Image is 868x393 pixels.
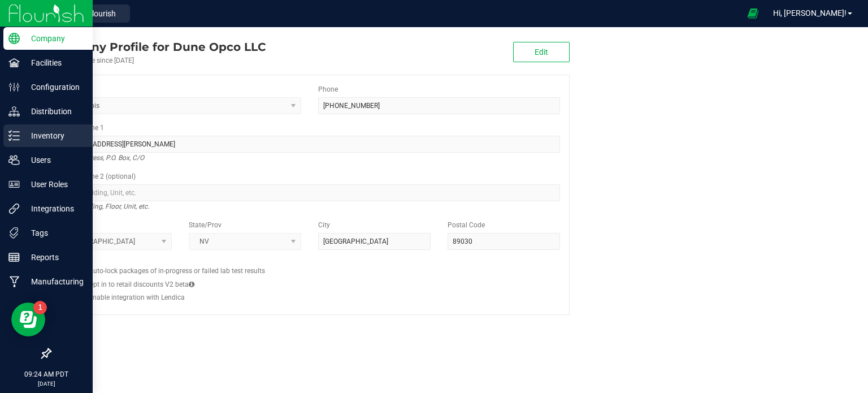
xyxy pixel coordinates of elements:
[318,84,338,94] label: Phone
[448,233,560,250] input: Postal Code
[20,105,88,118] p: Distribution
[5,379,88,388] p: [DATE]
[8,81,20,93] inline-svg: Configuration
[8,227,20,239] inline-svg: Tags
[89,279,194,290] label: Opt in to retail discounts V2 beta
[20,178,88,191] p: User Roles
[20,275,88,288] p: Manufacturing
[318,220,330,230] label: City
[59,171,136,182] label: Address Line 2 (optional)
[89,292,185,303] label: Enable integration with Lendica
[20,251,88,264] p: Reports
[89,266,265,276] label: Auto-lock packages of in-progress or failed lab test results
[8,130,20,141] inline-svg: Inventory
[20,202,88,215] p: Integrations
[535,47,548,57] span: Edit
[8,252,20,263] inline-svg: Reports
[59,151,144,165] i: Street address, P.O. Box, C/O
[20,226,88,240] p: Tags
[8,33,20,44] inline-svg: Company
[740,2,766,24] span: Open Ecommerce Menu
[448,220,485,230] label: Postal Code
[50,38,266,55] div: Dune Opco LLC
[20,153,88,167] p: Users
[189,220,222,230] label: State/Prov
[59,258,560,266] h2: Configs
[20,129,88,142] p: Inventory
[318,97,560,114] input: (123) 456-7890
[8,154,20,166] inline-svg: Users
[513,42,570,62] button: Edit
[20,56,88,70] p: Facilities
[33,301,47,314] iframe: Resource center unread badge
[20,80,88,94] p: Configuration
[8,106,20,117] inline-svg: Distribution
[8,203,20,214] inline-svg: Integrations
[59,184,560,201] input: Suite, Building, Unit, etc.
[773,8,847,18] span: Hi, [PERSON_NAME]!
[11,303,45,336] iframe: Resource center
[59,200,149,213] i: Suite, Building, Floor, Unit, etc.
[59,136,560,153] input: Address
[8,179,20,190] inline-svg: User Roles
[5,369,88,379] p: 09:24 AM PDT
[8,276,20,287] inline-svg: Manufacturing
[20,32,88,45] p: Company
[318,233,431,250] input: City
[8,57,20,68] inline-svg: Facilities
[50,55,266,66] div: Account active since [DATE]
